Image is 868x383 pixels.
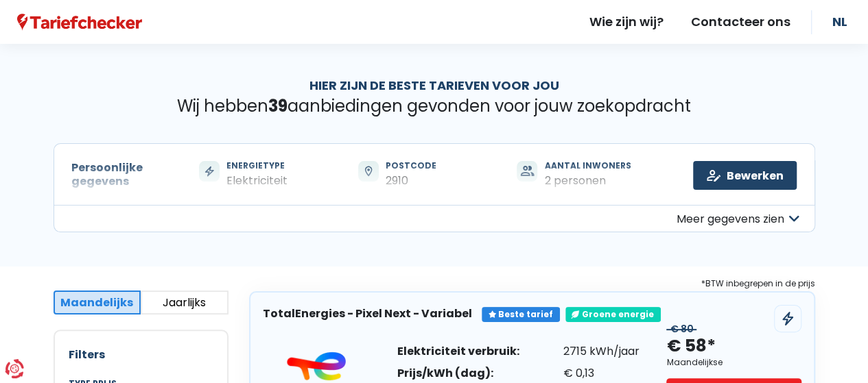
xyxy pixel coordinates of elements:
[482,307,560,322] div: Beste tarief
[666,358,722,367] div: Maandelijkse
[17,14,142,31] img: Tariefchecker logo
[397,368,519,379] div: Prijs/kWh (dag):
[54,291,141,314] button: Maandelijks
[268,95,288,117] span: 39
[54,205,815,232] button: Meer gegevens zien
[666,335,715,358] div: € 58*
[693,161,797,190] a: Bewerken
[249,276,815,291] div: *BTW inbegrepen in de prijs
[141,291,228,314] button: Jaarlijks
[54,78,815,93] h1: Hier zijn de beste tarieven voor jou
[54,97,815,116] p: Wij hebben aanbiedingen gevonden voor jouw zoekopdracht
[666,323,696,335] div: € 80
[397,346,519,357] div: Elektriciteit verbruik:
[17,13,142,31] a: Tariefchecker
[263,307,472,320] h3: TotalEnergies - Pixel Next - Variabel
[69,348,213,361] h2: Filters
[563,346,640,357] div: 2715 kWh/jaar
[565,307,661,322] div: Groene energie
[563,368,640,379] div: € 0,13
